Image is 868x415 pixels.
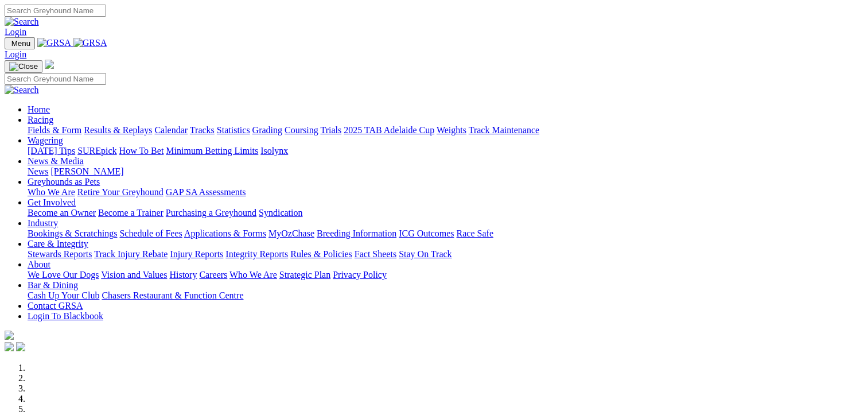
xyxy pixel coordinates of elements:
button: Toggle navigation [5,37,35,49]
div: News & Media [28,166,863,177]
div: Care & Integrity [28,249,863,259]
a: Racing [28,115,53,125]
div: Greyhounds as Pets [28,187,863,197]
a: Rules & Policies [290,249,352,259]
a: Stewards Reports [28,249,92,259]
a: MyOzChase [268,228,314,238]
a: Injury Reports [170,249,223,259]
a: Get Involved [28,197,76,207]
a: [PERSON_NAME] [50,166,123,176]
a: Home [28,104,50,114]
a: Tracks [190,125,215,135]
input: Search [5,73,106,85]
a: Cash Up Your Club [28,290,99,300]
a: Grading [252,125,282,135]
a: Trials [320,125,341,135]
a: Wagering [28,135,63,145]
a: Fact Sheets [355,249,396,259]
a: Login To Blackbook [28,311,103,321]
a: Statistics [217,125,250,135]
div: Wagering [28,146,863,156]
a: History [169,270,197,280]
a: 2025 TAB Adelaide Cup [344,125,434,135]
a: Vision and Values [101,270,167,280]
a: Careers [199,270,227,280]
a: Calendar [154,125,188,135]
a: Industry [28,218,58,228]
span: Menu [11,39,30,48]
input: Search [5,5,106,17]
a: Care & Integrity [28,239,88,249]
a: News & Media [28,156,84,166]
a: [DATE] Tips [28,146,75,156]
a: Minimum Betting Limits [166,146,258,156]
a: Become a Trainer [98,208,164,218]
a: How To Bet [119,146,164,156]
a: Contact GRSA [28,301,83,311]
img: facebook.svg [5,342,14,351]
a: Bar & Dining [28,280,78,290]
a: Who We Are [28,187,75,197]
a: Retire Your Greyhound [77,187,164,197]
img: GRSA [73,38,107,48]
a: Track Maintenance [469,125,539,135]
div: Get Involved [28,208,863,218]
a: Privacy Policy [333,270,387,280]
a: We Love Our Dogs [28,270,99,280]
a: Coursing [285,125,318,135]
a: Login [5,27,26,37]
a: Applications & Forms [184,228,266,238]
div: Industry [28,228,863,239]
a: Weights [437,125,466,135]
a: Chasers Restaurant & Function Centre [102,290,243,300]
a: Strategic Plan [279,270,330,280]
a: GAP SA Assessments [166,187,246,197]
img: logo-grsa-white.png [5,331,14,340]
div: Bar & Dining [28,290,863,301]
img: twitter.svg [16,342,25,351]
a: ICG Outcomes [399,228,454,238]
img: Close [9,62,38,71]
a: Purchasing a Greyhound [166,208,256,218]
a: Become an Owner [28,208,96,218]
img: Search [5,17,39,27]
div: Racing [28,125,863,135]
img: logo-grsa-white.png [45,60,54,69]
a: Bookings & Scratchings [28,228,117,238]
a: About [28,259,50,269]
a: Login [5,49,26,59]
a: Track Injury Rebate [94,249,168,259]
a: Stay On Track [399,249,451,259]
img: Search [5,85,39,95]
a: Syndication [259,208,302,218]
a: Breeding Information [317,228,396,238]
button: Toggle navigation [5,60,42,73]
a: Isolynx [260,146,288,156]
a: Integrity Reports [225,249,288,259]
img: GRSA [37,38,71,48]
a: Results & Replays [84,125,152,135]
a: Race Safe [456,228,493,238]
a: Fields & Form [28,125,81,135]
a: Schedule of Fees [119,228,182,238]
a: News [28,166,48,176]
div: About [28,270,863,280]
a: SUREpick [77,146,116,156]
a: Greyhounds as Pets [28,177,100,187]
a: Who We Are [229,270,277,280]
